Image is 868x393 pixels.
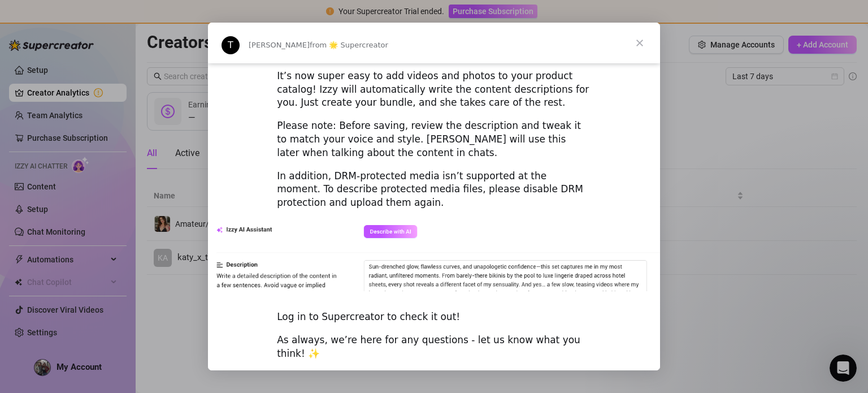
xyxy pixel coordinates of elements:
[310,41,388,49] span: from 🌟 Supercreator
[619,23,660,63] span: Close
[277,119,591,159] div: Please note: Before saving, review the description and tweak it to match your voice and style. [P...
[249,41,310,49] span: [PERSON_NAME]
[277,310,591,324] div: Log in to Supercreator to check it out!
[277,170,591,210] div: In addition, DRM-protected media isn’t supported at the moment. To describe protected media files...
[277,70,591,110] div: It’s now super easy to add videos and photos to your product catalog! Izzy will automatically wri...
[277,334,591,361] div: As always, we’re here for any questions - let us know what you think! ✨
[222,36,240,54] div: Profile image for Tanya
